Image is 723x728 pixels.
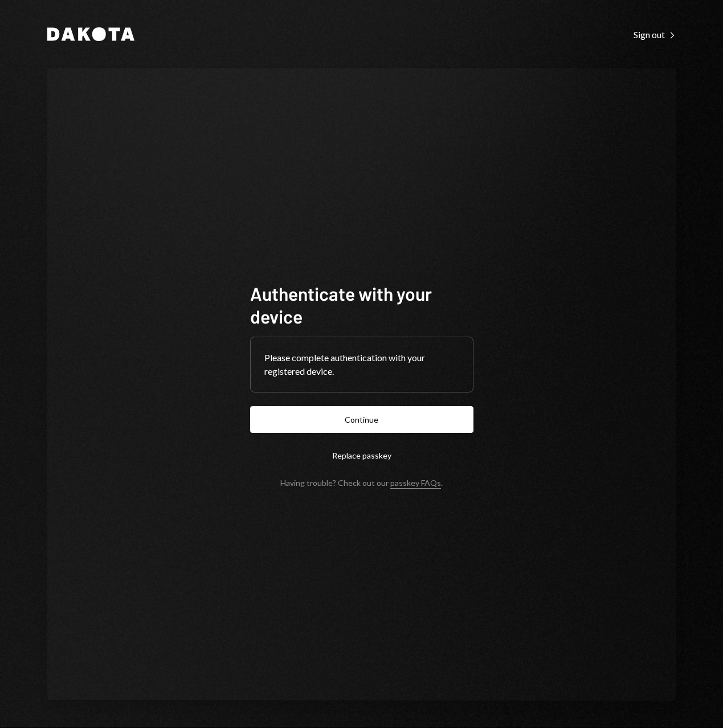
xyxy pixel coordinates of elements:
[634,28,676,40] a: Sign out
[250,282,473,328] h1: Authenticate with your device
[250,406,473,433] button: Continue
[264,351,459,378] div: Please complete authentication with your registered device.
[280,478,443,488] div: Having trouble? Check out our .
[250,442,473,469] button: Replace passkey
[390,478,441,489] a: passkey FAQs
[634,29,676,40] div: Sign out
